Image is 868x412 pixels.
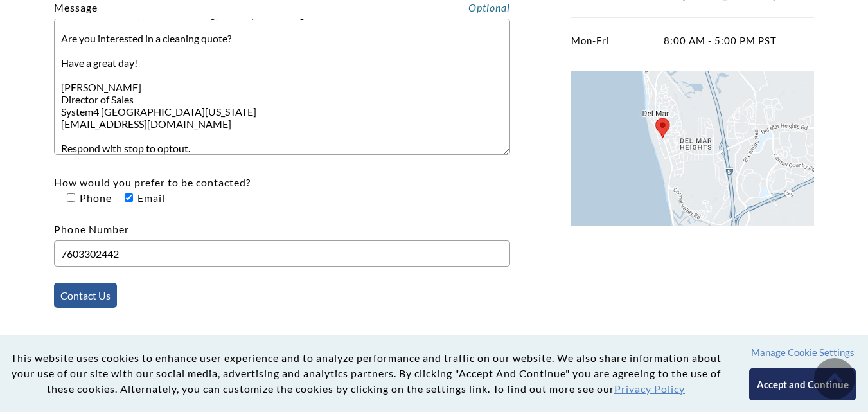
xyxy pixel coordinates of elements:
[54,283,117,308] input: Contact Us
[571,31,777,50] p: 8:00 AM - 5:00 PM PST
[571,71,814,226] img: Locate Weatherly on Google Maps.
[749,368,855,400] button: Accept and Continue
[135,192,165,204] span: Email
[10,350,722,397] p: This website uses cookies to enhance user experience and to analyze performance and traffic on ou...
[125,193,133,202] input: How would you prefer to be contacted? PhoneEmail
[54,1,98,13] label: Message
[54,176,251,204] label: How would you prefer to be contacted?
[77,192,112,204] span: Phone
[54,223,510,260] label: Phone Number
[67,193,75,202] input: How would you prefer to be contacted? PhoneEmail
[751,346,855,358] button: Manage Cookie Settings
[614,382,685,395] a: Privacy Policy
[54,240,510,267] input: Phone Number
